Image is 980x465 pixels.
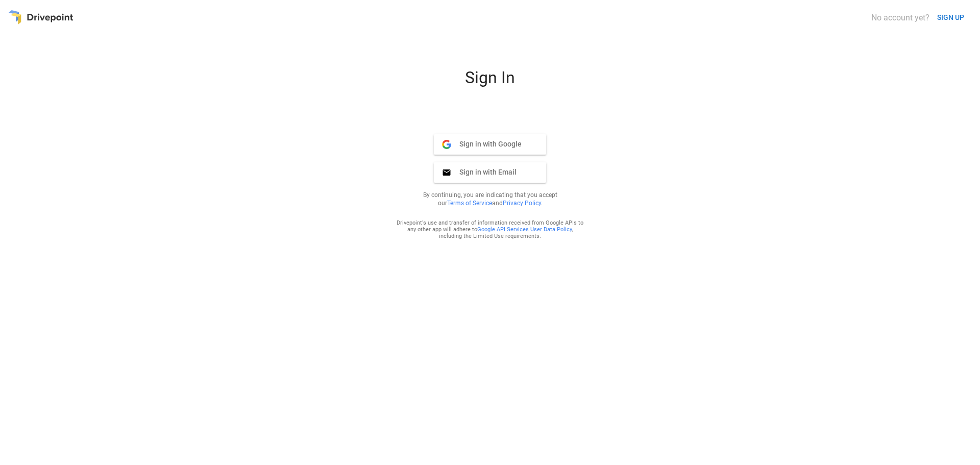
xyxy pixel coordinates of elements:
[396,219,584,239] div: Drivepoint's use and transfer of information received from Google APIs to any other app will adhe...
[447,200,492,207] a: Terms of Service
[503,200,541,207] a: Privacy Policy
[367,68,612,95] div: Sign In
[477,226,572,233] a: Google API Services User Data Policy
[871,13,929,22] div: No account yet?
[451,139,522,149] span: Sign in with Google
[410,191,570,207] p: By continuing, you are indicating that you accept our and .
[434,162,546,183] button: Sign in with Email
[434,134,546,155] button: Sign in with Google
[933,8,968,27] button: SIGN UP
[451,167,517,177] span: Sign in with Email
